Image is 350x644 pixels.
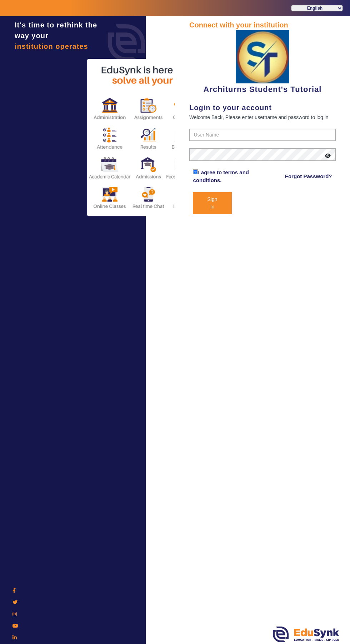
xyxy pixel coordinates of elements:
input: User Name [189,129,336,141]
img: 6b1c6935-413c-4752-84b3-62a097a5a1dd [236,30,289,83]
span: It's time to rethink the way your [15,21,97,40]
img: login2.png [87,59,237,216]
img: login.png [100,16,153,69]
a: Forgot Password? [285,172,332,181]
img: edusynk.png [273,627,339,642]
span: institution operates [15,42,88,50]
div: Login to your account [189,102,336,113]
div: Welcome Back, Please enter username and password to log in [189,113,336,122]
a: I agree to terms and conditions. [193,169,249,184]
div: Architurns Student's Tutorial [189,30,336,95]
div: Connect with your institution [189,20,336,30]
button: Sign In [193,192,231,214]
